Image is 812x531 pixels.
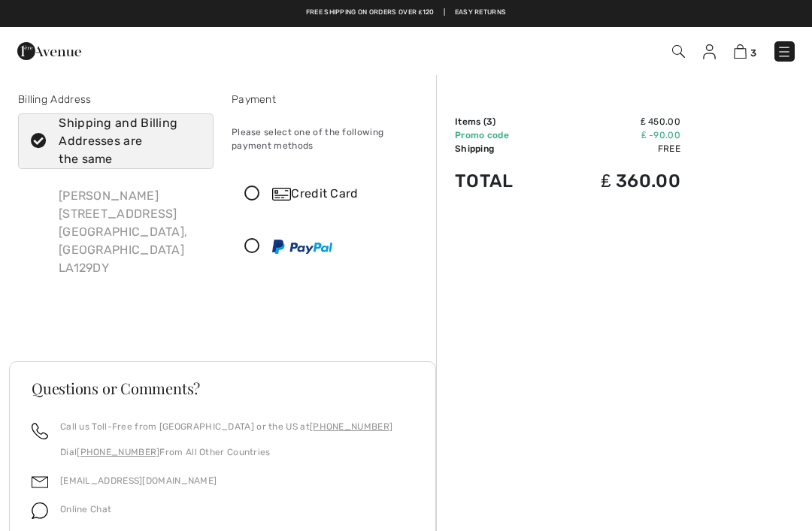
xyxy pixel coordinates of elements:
a: [PHONE_NUMBER] [77,447,159,457]
img: Search [672,45,685,58]
td: Free [550,142,680,155]
div: Please select one of the following payment methods [232,113,427,164]
td: Promo code [455,128,550,142]
td: ₤ -90.00 [550,128,680,142]
a: 3 [734,42,756,60]
div: [PERSON_NAME] [STREET_ADDRESS] [GEOGRAPHIC_DATA], [GEOGRAPHIC_DATA] LA129DY [47,175,214,289]
p: Call us Toll-Free from [GEOGRAPHIC_DATA] or the US at [60,420,392,433]
img: Menu [777,44,792,59]
td: Total [455,155,550,207]
span: 3 [486,116,492,127]
img: 1ère Avenue [17,36,81,66]
div: Credit Card [272,185,417,203]
div: Billing Address [18,92,214,107]
span: 3 [750,47,756,59]
img: call [32,423,48,439]
td: ₤ 360.00 [550,155,680,207]
img: Shopping Bag [734,44,747,59]
a: [EMAIL_ADDRESS][DOMAIN_NAME] [60,475,217,486]
span: Online Chat [60,504,111,514]
img: My Info [703,44,716,59]
div: Payment [232,92,427,107]
img: chat [32,502,48,519]
td: ₤ 450.00 [550,115,680,128]
td: Shipping [455,142,550,155]
a: [PHONE_NUMBER] [310,421,392,432]
img: PayPal [272,240,332,254]
p: Dial From All Other Countries [60,445,392,459]
span: | [444,8,445,18]
a: Free shipping on orders over ₤120 [306,8,435,18]
img: Credit Card [272,188,291,201]
img: email [32,474,48,490]
td: Items ( ) [455,115,550,128]
div: Shipping and Billing Addresses are the same [59,114,191,168]
a: 1ère Avenue [17,43,81,57]
h3: Questions or Comments? [32,381,414,396]
a: Easy Returns [455,8,507,18]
